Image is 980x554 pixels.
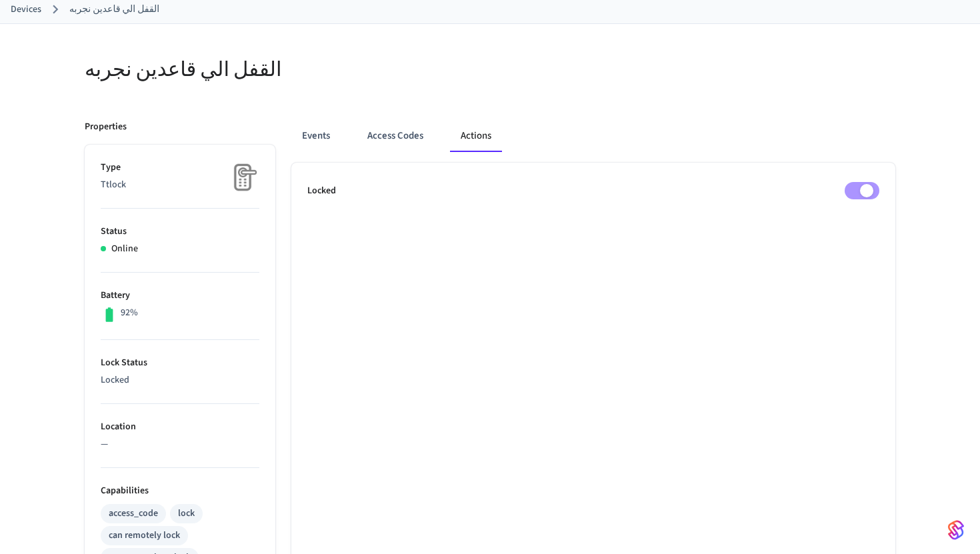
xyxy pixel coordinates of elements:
[101,484,259,498] p: Capabilities
[101,437,259,451] p: —
[85,120,127,134] p: Properties
[291,120,341,152] button: Events
[101,161,259,175] p: Type
[291,120,895,152] div: ant example
[111,242,138,256] p: Online
[178,507,195,521] div: lock
[109,507,158,521] div: access_code
[101,420,259,434] p: Location
[109,529,180,543] div: can remotely lock
[101,178,259,192] p: Ttlock
[226,161,259,194] img: Placeholder Lock Image
[357,120,434,152] button: Access Codes
[69,3,159,17] a: القفل الي قاعدين نجربه
[450,120,502,152] button: Actions
[101,289,259,303] p: Battery
[121,306,138,320] p: 92%
[101,356,259,370] p: Lock Status
[85,56,482,83] h5: القفل الي قاعدين نجربه
[101,225,259,239] p: Status
[11,3,41,17] a: Devices
[307,184,336,198] p: Locked
[101,373,259,387] p: Locked
[948,519,964,541] img: SeamLogoGradient.69752ec5.svg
